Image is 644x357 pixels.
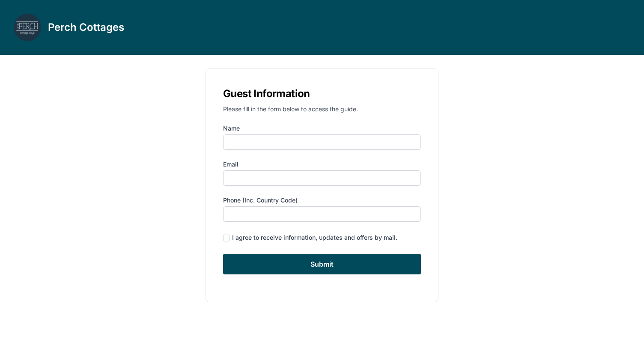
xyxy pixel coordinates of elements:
p: Please fill in the form below to access the guide. [223,105,421,117]
label: Phone (inc. country code) [223,196,421,205]
label: Email [223,160,421,169]
a: Perch Cottages [14,14,124,41]
label: Name [223,124,421,133]
h3: Perch Cottages [48,21,124,34]
input: Submit [223,254,421,274]
div: I agree to receive information, updates and offers by mail. [232,233,397,242]
h1: Guest Information [223,86,421,101]
img: lbscve6jyqy4usxktyb5b1icebv1 [14,14,41,41]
